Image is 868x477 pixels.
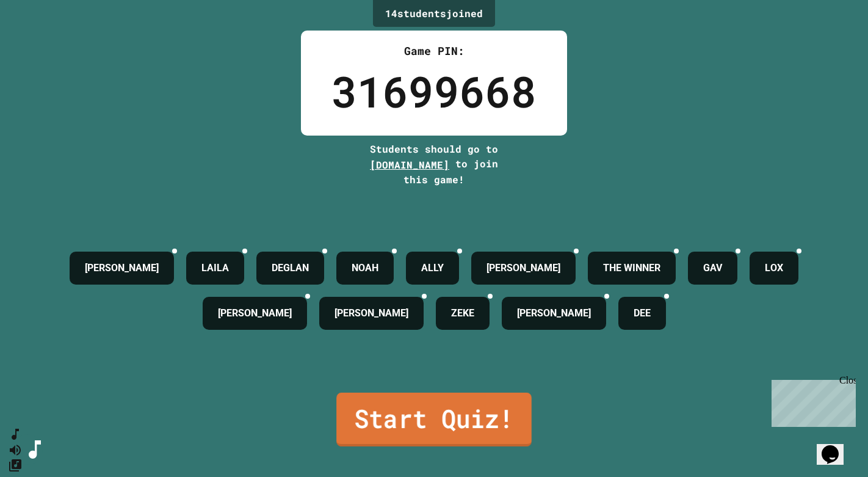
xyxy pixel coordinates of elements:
h4: DEE [634,306,651,321]
h4: GAV [703,261,722,275]
span: [DOMAIN_NAME] [370,158,449,171]
h4: [PERSON_NAME] [85,261,159,275]
h4: [PERSON_NAME] [517,306,591,321]
iframe: chat widget [767,375,856,427]
div: 31699668 [331,59,537,123]
h4: THE WINNER [603,261,660,275]
h4: [PERSON_NAME] [218,306,292,321]
h4: DEGLAN [272,261,309,275]
h4: ZEKE [451,306,474,321]
button: Change Music [8,457,23,473]
h4: NOAH [352,261,378,275]
a: Start Quiz! [336,393,532,446]
button: SpeedDial basic example [8,427,23,442]
div: Game PIN: [331,43,537,59]
h4: LAILA [201,261,229,275]
h4: [PERSON_NAME] [486,261,560,275]
h4: ALLY [421,261,444,275]
iframe: chat widget [817,428,856,465]
button: Mute music [8,442,23,457]
div: Chat with us now!Close [5,5,84,78]
h4: [PERSON_NAME] [335,306,408,321]
h4: LOX [765,261,783,275]
div: Students should go to to join this game! [358,142,510,187]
